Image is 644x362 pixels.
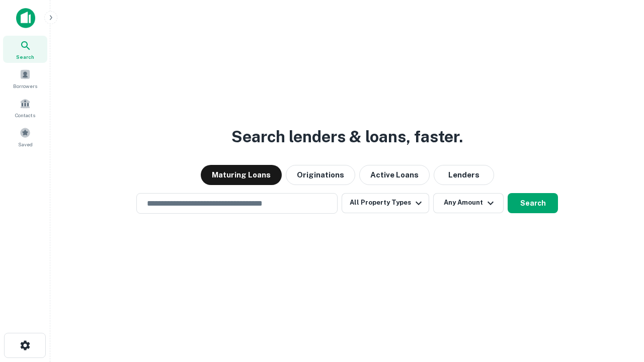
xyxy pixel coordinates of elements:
[286,165,355,185] button: Originations
[359,165,430,185] button: Active Loans
[201,165,282,185] button: Maturing Loans
[13,82,37,90] span: Borrowers
[15,111,35,119] span: Contacts
[16,53,34,61] span: Search
[342,193,429,213] button: All Property Types
[3,123,47,150] a: Saved
[433,193,504,213] button: Any Amount
[16,8,35,28] img: capitalize-icon.png
[434,165,494,185] button: Lenders
[231,125,463,149] h3: Search lenders & loans, faster.
[18,140,33,148] span: Saved
[508,193,558,213] button: Search
[3,36,47,63] a: Search
[594,249,644,298] iframe: Chat Widget
[3,65,47,92] a: Borrowers
[3,94,47,121] a: Contacts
